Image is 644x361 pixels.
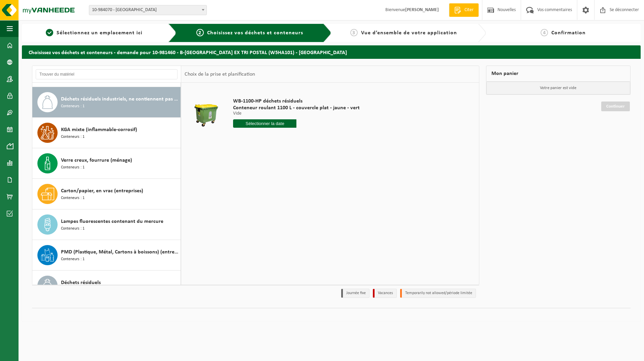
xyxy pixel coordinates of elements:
[32,271,181,301] button: Déchets résiduels
[361,30,457,36] span: Vue d’ensemble de votre application
[61,256,85,263] span: Conteneurs : 1
[233,98,360,105] span: WB-1100-HP déchets résiduels
[385,7,439,12] font: Bienvenue
[601,102,630,111] a: Continuer
[89,5,206,15] span: 10-984070 - STATIONS CHARLEROI
[61,156,132,164] span: Verre creux, fourrure (ménage)
[181,66,258,83] div: Choix de la prise et planification
[449,3,479,17] a: Citer
[373,289,397,298] li: Vacances
[541,29,548,36] span: 4
[233,105,360,111] span: Conteneur roulant 1100 L - couvercle plat - jaune - vert
[196,29,204,36] span: 2
[486,82,630,94] p: Votre panier est vide
[61,217,163,226] span: Lampes fluorescentes contenant du mercure
[61,164,85,171] span: Conteneurs : 1
[25,29,163,37] a: 1Sélectionnez un emplacement ici
[61,279,101,287] span: Déchets résiduels
[22,45,641,58] h2: Choisissez vos déchets et conteneurs - demande pour 10-981460 - B-[GEOGRAPHIC_DATA] EX TRI POSTAL...
[32,118,181,148] button: KGA mixte (inflammable-corrosif) Conteneurs : 1
[405,7,439,12] strong: [PERSON_NAME]
[57,30,142,36] span: Sélectionnez un emplacement ici
[36,69,178,79] input: Trouver du matériel
[486,66,631,82] div: Mon panier
[61,103,85,110] span: Conteneurs : 1
[61,195,85,201] span: Conteneurs : 1
[400,289,476,298] li: Temporarily not allowed/période limitée
[61,126,137,134] span: KGA mixte (inflammable-corrosif)
[32,179,181,209] button: Carton/papier, en vrac (entreprises) Conteneurs : 1
[463,7,475,13] span: Citer
[233,111,360,116] p: Vide
[207,30,303,36] span: Choisissez vos déchets et conteneurs
[46,29,53,36] span: 1
[233,119,296,128] input: Sélectionner la date
[89,5,207,15] span: 10-984070 - STATIONS CHARLEROI
[32,209,181,240] button: Lampes fluorescentes contenant du mercure Conteneurs : 1
[551,30,586,36] span: Confirmation
[32,240,181,271] button: PMD (Plastique, Métal, Cartons à boissons) (entreprises) Conteneurs : 1
[61,248,179,256] span: PMD (Plastique, Métal, Cartons à boissons) (entreprises)
[32,148,181,179] button: Verre creux, fourrure (ménage) Conteneurs : 1
[341,289,369,298] li: Journée fixe
[61,95,179,103] span: Déchets résiduels industriels, ne contiennent pas de fractions recyclables, incinérés après broyage
[61,187,143,195] span: Carton/papier, en vrac (entreprises)
[61,226,85,232] span: Conteneurs : 1
[32,87,181,118] button: Déchets résiduels industriels, ne contiennent pas de fractions recyclables, incinérés après broya...
[350,29,358,36] span: 3
[61,134,85,140] span: Conteneurs : 1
